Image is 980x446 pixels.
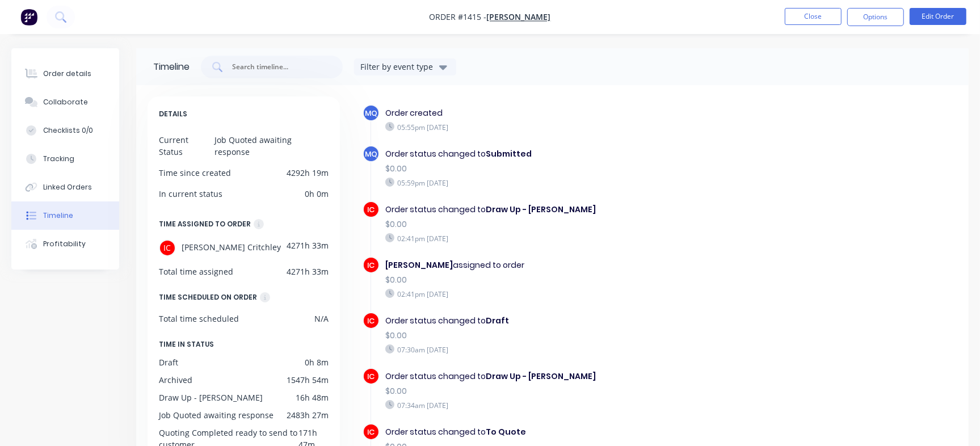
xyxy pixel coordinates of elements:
div: 02:41pm [DATE] [385,233,753,243]
div: Order status changed to [385,204,753,216]
div: Checklists 0/0 [43,125,93,136]
div: Job Quoted awaiting response [159,409,274,421]
div: $0.00 [385,163,753,175]
span: DETAILS [159,108,187,120]
img: Factory [20,9,37,26]
div: N/A [314,313,329,325]
div: Order status changed to [385,371,753,382]
div: Archived [159,374,192,386]
span: TIME IN STATUS [159,338,214,351]
b: [PERSON_NAME] [385,259,453,271]
div: TIME ASSIGNED TO ORDER [159,218,251,230]
div: 1547h 54m [287,374,329,386]
div: Order status changed to [385,426,753,438]
div: Total time assigned [159,266,233,277]
button: Checklists 0/0 [11,116,119,145]
span: IC [367,427,375,437]
span: Order #1415 - [430,12,487,23]
div: 02:41pm [DATE] [385,289,753,299]
div: $0.00 [385,218,753,230]
button: Order details [11,60,119,88]
button: Timeline [11,201,119,230]
div: Linked Orders [43,182,92,192]
span: IC [367,260,375,271]
span: MQ [365,108,377,119]
div: 05:55pm [DATE] [385,122,753,132]
button: Filter by event type [354,58,456,75]
div: Order details [43,69,91,79]
div: Tracking [43,154,74,164]
input: Search timeline... [231,61,325,73]
div: Filter by event type [360,61,436,73]
button: Options [847,8,904,26]
div: 05:59pm [DATE] [385,178,753,188]
span: IC [367,204,375,215]
b: Draw Up - [PERSON_NAME] [486,204,596,215]
button: Edit Order [910,8,966,25]
div: Job Quoted awaiting response [214,134,329,158]
div: Time since created [159,167,231,179]
div: Current Status [159,134,214,158]
div: 4271h 33m [287,266,329,277]
b: Submitted [486,148,532,159]
div: Order status changed to [385,148,753,160]
div: 4271h 33m [287,239,329,256]
div: Draft [159,356,178,368]
div: IC [159,239,176,256]
div: $0.00 [385,274,753,286]
b: To Quote [486,426,526,437]
div: $0.00 [385,385,753,397]
div: 07:34am [DATE] [385,400,753,410]
div: Timeline [153,60,190,74]
div: Total time scheduled [159,313,239,325]
span: MQ [365,149,377,159]
button: Close [785,8,842,25]
div: Collaborate [43,97,88,107]
span: [PERSON_NAME] Critchley [182,239,281,256]
button: Tracking [11,145,119,173]
button: Profitability [11,230,119,258]
div: In current status [159,188,222,200]
a: [PERSON_NAME] [487,12,551,23]
div: 2483h 27m [287,409,329,421]
b: Draw Up - [PERSON_NAME] [486,371,596,382]
div: Profitability [43,239,86,249]
div: Order status changed to [385,315,753,327]
div: 07:30am [DATE] [385,344,753,355]
div: 0h 8m [305,356,329,368]
div: Order created [385,107,753,119]
button: Collaborate [11,88,119,116]
div: TIME SCHEDULED ON ORDER [159,291,257,304]
div: 16h 48m [296,392,329,403]
div: 4292h 19m [287,167,329,179]
div: Draw Up - [PERSON_NAME] [159,392,263,403]
span: IC [367,371,375,382]
div: Timeline [43,211,73,221]
div: assigned to order [385,259,753,271]
button: Linked Orders [11,173,119,201]
span: IC [367,315,375,326]
b: Draft [486,315,509,326]
div: 0h 0m [305,188,329,200]
div: $0.00 [385,330,753,342]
